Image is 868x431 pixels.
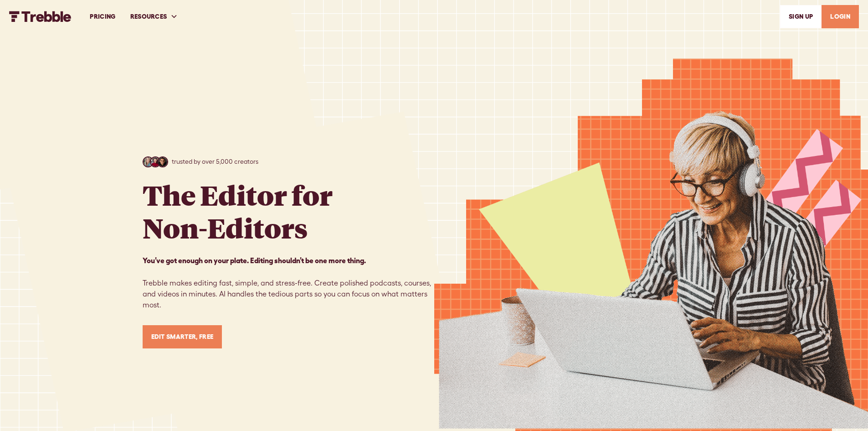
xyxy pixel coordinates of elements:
a: PRICING [82,1,123,32]
h1: The Editor for Non-Editors [143,178,333,244]
a: Edit Smarter, Free [143,325,222,348]
div: RESOURCES [123,1,185,32]
a: SIGn UP [780,5,822,28]
div: RESOURCES [130,12,167,21]
p: trusted by over 5,000 creators [172,157,258,166]
a: home [9,11,72,22]
strong: You’ve got enough on your plate. Editing shouldn’t be one more thing. ‍ [143,256,366,265]
a: LOGIN [822,5,859,28]
p: Trebble makes editing fast, simple, and stress-free. Create polished podcasts, courses, and video... [143,255,434,311]
img: Trebble FM Logo [9,11,72,22]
